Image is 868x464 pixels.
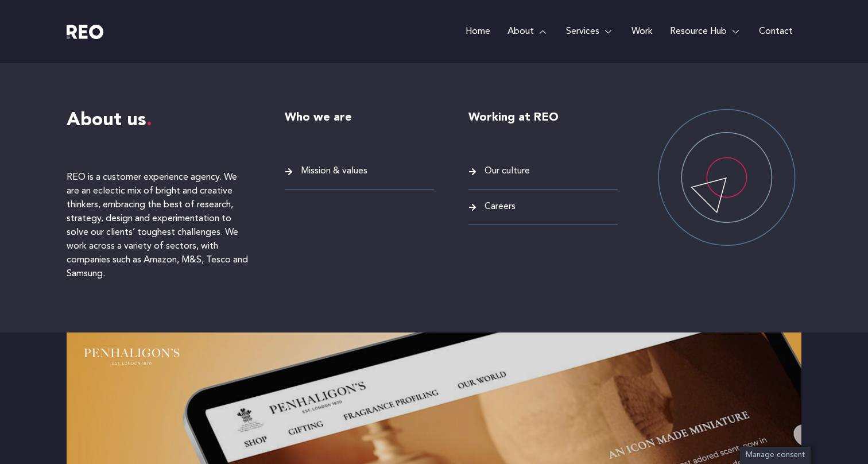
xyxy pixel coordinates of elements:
span: Our culture [482,164,530,179]
a: Our culture [468,164,618,179]
h6: Who we are [285,109,434,126]
p: REO is a customer experience agency. We are an eclectic mix of bright and creative thinkers, embr... [67,171,250,281]
span: Manage consent [746,451,805,459]
span: About us [67,111,152,130]
a: Mission & values [285,164,434,179]
a: Careers [468,199,618,215]
span: Mission & values [298,164,367,179]
h6: Working at REO [468,109,618,126]
span: Careers [482,199,516,215]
